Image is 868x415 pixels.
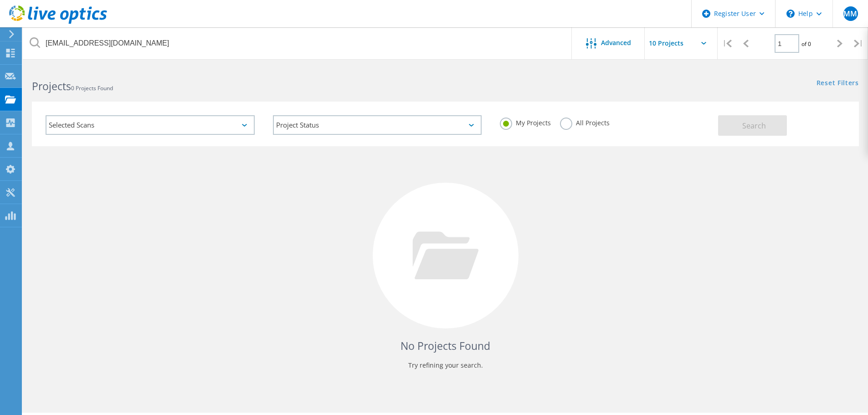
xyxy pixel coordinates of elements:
[601,40,631,46] span: Advanced
[71,84,113,92] span: 0 Projects Found
[718,115,787,136] button: Search
[273,115,482,135] div: Project Status
[817,80,859,87] a: Reset Filters
[560,118,610,126] label: All Projects
[849,27,868,60] div: |
[32,79,71,93] b: Projects
[718,27,736,60] div: |
[500,118,551,126] label: My Projects
[41,338,850,354] h4: No Projects Found
[742,121,766,131] span: Search
[9,19,107,26] a: Live Optics Dashboard
[801,40,811,48] span: of 0
[786,10,795,18] svg: \n
[46,115,255,135] div: Selected Scans
[23,27,572,59] input: Search projects by name, owner, ID, company, etc
[843,10,857,17] span: MM
[41,358,850,373] p: Try refining your search.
